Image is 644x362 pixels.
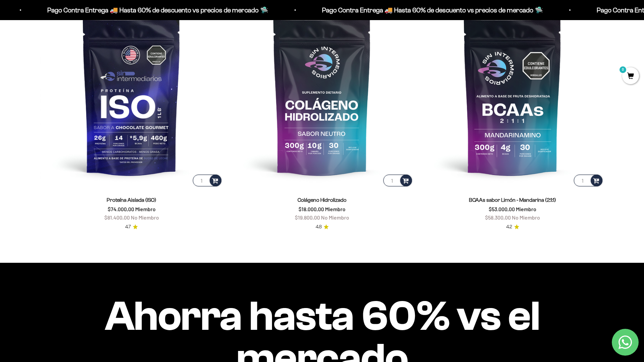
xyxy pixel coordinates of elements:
span: No Miembro [321,214,349,221]
span: $18.000,00 [299,206,324,212]
span: Miembro [325,206,345,212]
span: $81.400,00 [104,214,130,221]
span: 4.8 [316,223,322,231]
span: $19.800,00 [295,214,320,221]
span: Miembro [135,206,156,212]
a: 0 [622,73,639,80]
span: No Miembro [131,214,159,221]
mark: 0 [619,66,627,74]
span: 4.7 [125,223,131,231]
span: No Miembro [512,214,540,221]
a: 4.24.2 de 5.0 estrellas [506,223,519,231]
span: 4.2 [506,223,512,231]
a: Colágeno Hidrolizado [298,197,346,203]
span: $74.000,00 [108,206,134,212]
span: $58.300,00 [485,214,511,221]
span: Miembro [516,206,536,212]
span: $53.000,00 [489,206,515,212]
a: 4.74.7 de 5.0 estrellas [125,223,138,231]
a: 4.84.8 de 5.0 estrellas [316,223,329,231]
a: BCAAs sabor Limón - Mandarina (2:1:1) [469,197,556,203]
p: Pago Contra Entrega 🚚 Hasta 60% de descuento vs precios de mercado 🛸 [321,5,542,15]
p: Pago Contra Entrega 🚚 Hasta 60% de descuento vs precios de mercado 🛸 [47,5,268,15]
a: Proteína Aislada (ISO) [107,197,156,203]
